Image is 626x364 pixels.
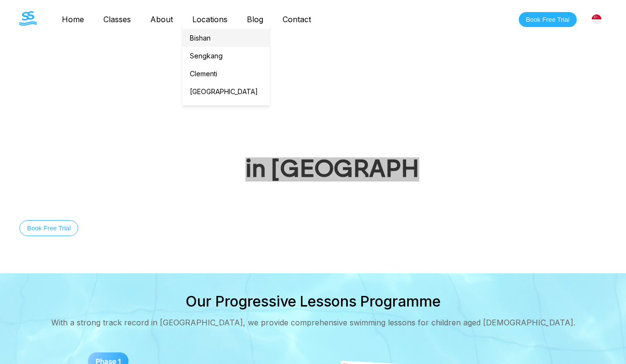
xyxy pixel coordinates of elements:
[183,29,270,47] a: Bishan
[52,14,94,24] a: Home
[183,14,237,24] a: Locations
[19,157,528,182] h1: Swimming Lessons in [GEOGRAPHIC_DATA]
[88,220,158,236] button: Discover Our Story
[586,9,607,29] div: [GEOGRAPHIC_DATA]
[19,135,528,142] div: Welcome to The Swim Starter
[519,12,577,27] button: Book Free Trial
[183,83,270,100] a: [GEOGRAPHIC_DATA]
[141,14,183,24] a: About
[237,14,273,24] a: Blog
[183,65,270,83] a: Clementi
[51,318,575,327] div: With a strong track record in [GEOGRAPHIC_DATA], we provide comprehensive swimming lessons for ch...
[19,220,78,236] button: Book Free Trial
[273,14,321,24] a: Contact
[592,14,601,24] img: Singapore
[19,11,37,26] img: The Swim Starter Logo
[183,47,270,65] a: Sengkang
[185,293,441,310] h2: Our Progressive Lessons Programme
[19,197,528,205] div: Equip your child with essential swimming skills for lifelong safety and confidence in water.
[94,14,141,24] a: Classes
